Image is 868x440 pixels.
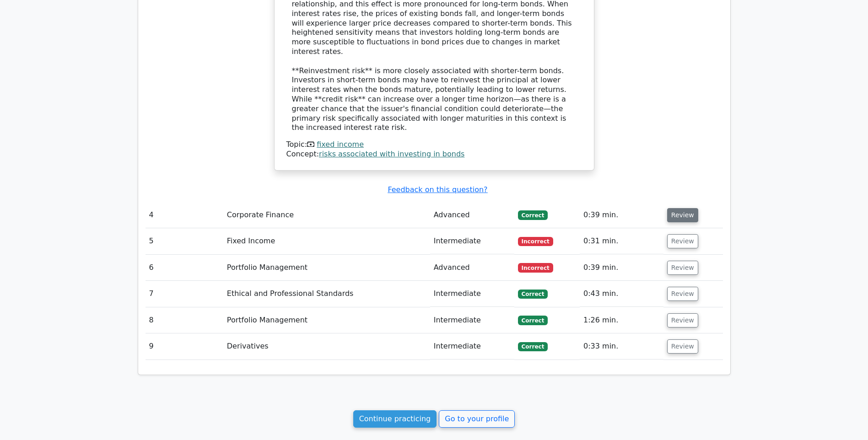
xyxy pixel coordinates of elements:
[667,287,698,301] button: Review
[667,208,698,222] button: Review
[667,234,698,248] button: Review
[286,140,582,150] div: Topic:
[146,281,223,307] td: 7
[146,202,223,228] td: 4
[223,255,430,281] td: Portfolio Management
[319,150,464,158] a: risks associated with investing in bonds
[667,313,698,327] button: Review
[223,333,430,360] td: Derivatives
[518,263,553,272] span: Incorrect
[518,316,548,325] span: Correct
[388,185,487,194] a: Feedback on this question?
[146,333,223,360] td: 9
[580,307,663,333] td: 1:26 min.
[146,307,223,333] td: 8
[430,281,514,307] td: Intermediate
[223,202,430,228] td: Corporate Finance
[223,228,430,254] td: Fixed Income
[223,307,430,333] td: Portfolio Management
[146,255,223,281] td: 6
[518,237,553,246] span: Incorrect
[580,333,663,360] td: 0:33 min.
[317,140,364,149] a: fixed income
[430,228,514,254] td: Intermediate
[580,281,663,307] td: 0:43 min.
[223,281,430,307] td: Ethical and Professional Standards
[580,228,663,254] td: 0:31 min.
[580,255,663,281] td: 0:39 min.
[439,410,515,428] a: Go to your profile
[518,342,548,351] span: Correct
[667,339,698,354] button: Review
[353,410,437,428] a: Continue practicing
[146,228,223,254] td: 5
[430,333,514,360] td: Intermediate
[430,255,514,281] td: Advanced
[667,261,698,275] button: Review
[430,307,514,333] td: Intermediate
[286,150,582,159] div: Concept:
[430,202,514,228] td: Advanced
[518,210,548,220] span: Correct
[518,290,548,299] span: Correct
[580,202,663,228] td: 0:39 min.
